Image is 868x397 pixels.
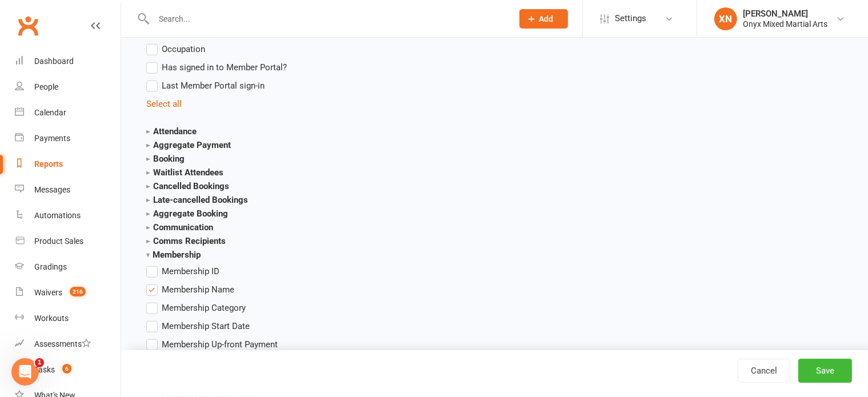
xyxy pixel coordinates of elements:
[146,250,201,260] strong: Membership
[15,151,121,177] a: Reports
[162,338,294,360] span: Membership Up-front Payment Date
[519,9,568,29] button: Add
[15,331,121,357] a: Assessments
[146,181,229,191] strong: Cancelled Bookings
[34,57,74,66] div: Dashboard
[15,126,121,151] a: Payments
[146,99,182,109] a: Select all
[714,7,737,30] div: XN
[34,288,62,297] div: Waivers
[150,11,505,27] input: Search...
[146,126,197,137] strong: Attendance
[162,301,246,313] span: Membership Category
[743,19,827,29] div: Onyx Mixed Martial Arts
[15,203,121,228] a: Automations
[15,357,121,383] a: Tasks 6
[34,134,70,143] div: Payments
[162,319,250,331] span: Membership Start Date
[15,177,121,203] a: Messages
[34,365,55,374] div: Tasks
[34,314,69,323] div: Workouts
[798,359,852,383] button: Save
[14,11,42,40] a: Clubworx
[146,154,185,164] strong: Booking
[738,359,790,383] a: Cancel
[146,208,228,219] strong: Aggregate Booking
[34,339,91,348] div: Assessments
[34,159,63,169] div: Reports
[15,49,121,74] a: Dashboard
[146,167,223,178] strong: Waitlist Attendees
[34,82,58,91] div: People
[15,100,121,126] a: Calendar
[15,254,121,280] a: Gradings
[146,222,213,232] strong: Communication
[70,287,86,296] span: 216
[146,236,226,246] strong: Comms Recipients
[146,140,231,150] strong: Aggregate Payment
[11,358,39,386] iframe: Intercom live chat
[62,364,71,374] span: 6
[146,195,248,205] strong: Late-cancelled Bookings
[34,262,67,271] div: Gradings
[162,264,219,276] span: Membership ID
[34,108,66,117] div: Calendar
[743,9,827,19] div: [PERSON_NAME]
[162,42,205,54] span: Occupation
[162,79,265,91] span: Last Member Portal sign-in
[34,185,70,194] div: Messages
[15,228,121,254] a: Product Sales
[34,211,81,220] div: Automations
[162,61,287,73] span: Has signed in to Member Portal?
[15,306,121,331] a: Workouts
[539,14,554,23] span: Add
[162,283,234,295] span: Membership Name
[35,358,44,367] span: 1
[34,236,83,246] div: Product Sales
[615,6,646,31] span: Settings
[15,280,121,306] a: Waivers 216
[15,74,121,100] a: People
